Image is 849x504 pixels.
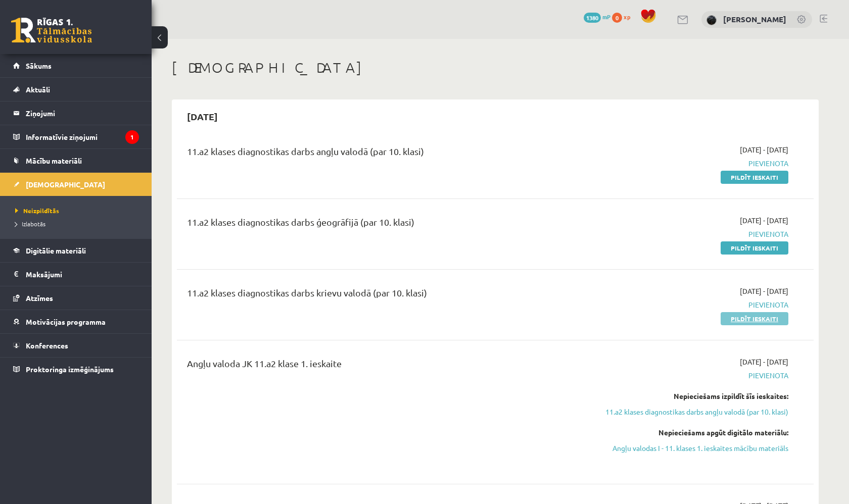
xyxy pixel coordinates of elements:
span: 1380 [584,13,601,23]
a: Pildīt ieskaiti [721,171,788,184]
a: Aktuāli [13,78,139,101]
span: Pievienota [598,158,788,169]
span: Proktoringa izmēģinājums [26,365,114,374]
a: Rīgas 1. Tālmācības vidusskola [11,18,92,43]
img: Karolina Rogalika [706,15,717,25]
legend: Maksājumi [26,263,139,286]
span: Sākums [26,61,52,70]
span: Aktuāli [26,85,50,94]
span: [DATE] - [DATE] [740,357,788,367]
span: Atzīmes [26,293,53,303]
a: Konferences [13,334,139,357]
span: Neizpildītās [15,207,59,215]
a: Mācību materiāli [13,149,139,172]
div: Nepieciešams izpildīt šīs ieskaites: [598,391,788,401]
span: Motivācijas programma [26,317,106,326]
div: 11.a2 klases diagnostikas darbs angļu valodā (par 10. klasi) [187,144,583,163]
h2: [DATE] [177,105,228,128]
a: Proktoringa izmēģinājums [13,358,139,381]
span: Digitālie materiāli [26,246,86,255]
span: 0 [612,13,622,23]
span: Pievienota [598,229,788,239]
i: 1 [125,130,139,144]
a: 1380 mP [584,13,610,21]
span: mP [602,13,610,21]
a: Sākums [13,54,139,77]
span: [DATE] - [DATE] [740,286,788,296]
span: [DEMOGRAPHIC_DATA] [26,180,105,189]
span: Izlabotās [15,220,45,228]
span: [DATE] - [DATE] [740,144,788,155]
span: Konferences [26,341,68,350]
span: Pievienota [598,299,788,310]
a: Atzīmes [13,286,139,310]
legend: Informatīvie ziņojumi [26,125,139,148]
a: Motivācijas programma [13,310,139,333]
span: [DATE] - [DATE] [740,215,788,226]
a: Digitālie materiāli [13,239,139,262]
div: 11.a2 klases diagnostikas darbs krievu valodā (par 10. klasi) [187,286,583,305]
h1: [DEMOGRAPHIC_DATA] [172,59,819,76]
a: [PERSON_NAME] [723,14,786,24]
legend: Ziņojumi [26,102,139,125]
a: [DEMOGRAPHIC_DATA] [13,173,139,196]
div: Angļu valoda JK 11.a2 klase 1. ieskaite [187,357,583,375]
a: 0 xp [612,13,635,21]
span: Pievienota [598,370,788,381]
a: 11.a2 klases diagnostikas darbs angļu valodā (par 10. klasi) [598,407,788,417]
div: Nepieciešams apgūt digitālo materiālu: [598,427,788,438]
a: Angļu valodas I - 11. klases 1. ieskaites mācību materiāls [598,443,788,453]
a: Izlabotās [15,219,141,228]
div: 11.a2 klases diagnostikas darbs ģeogrāfijā (par 10. klasi) [187,215,583,234]
a: Pildīt ieskaiti [721,312,788,325]
span: Mācību materiāli [26,156,82,165]
a: Neizpildītās [15,206,141,215]
span: xp [624,13,630,21]
a: Informatīvie ziņojumi1 [13,125,139,148]
a: Pildīt ieskaiti [721,241,788,255]
a: Maksājumi [13,263,139,286]
a: Ziņojumi [13,102,139,125]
